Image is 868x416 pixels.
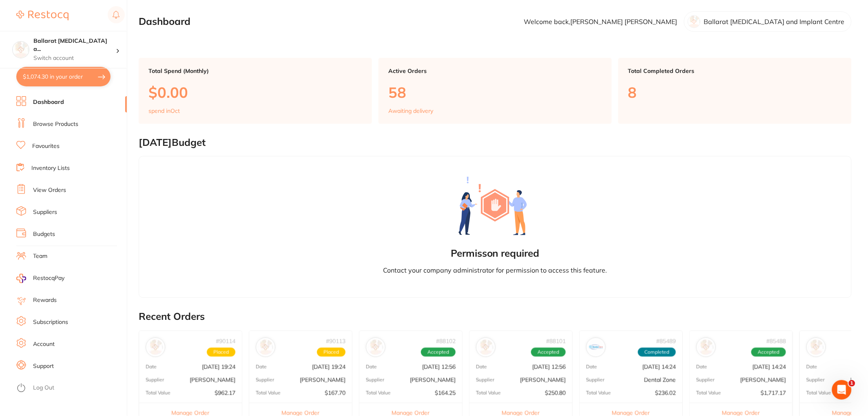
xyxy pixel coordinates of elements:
p: Welcome back, [PERSON_NAME] [PERSON_NAME] [524,18,678,25]
p: # 85489 [656,338,676,344]
a: Team [33,252,47,260]
a: Rewards [33,296,57,304]
p: # 85488 [766,338,786,344]
p: [DATE] 12:56 [532,363,566,370]
p: Date [586,364,597,370]
iframe: Intercom live chat [832,380,852,400]
span: Placed [207,348,235,357]
span: Accepted [531,348,566,357]
p: Supplier [366,377,384,383]
a: Budgets [33,230,55,238]
p: Switch account [33,54,116,62]
img: RestocqPay [16,274,26,283]
p: Total Completed Orders [628,68,842,74]
a: Support [33,362,54,370]
p: $167.70 [325,390,345,396]
img: Henry Schein Halas [478,339,494,355]
h2: [DATE] Budget [139,137,852,148]
p: Supplier [806,377,825,383]
p: $164.25 [435,390,456,396]
p: Supplier [586,377,604,383]
a: Favourites [32,142,60,150]
span: RestocqPay [33,274,64,282]
a: Inventory Lists [31,164,70,172]
img: Adam Dental [808,339,824,355]
p: Total Value [586,390,611,396]
span: Completed [638,348,676,357]
span: Accepted [751,348,786,357]
span: 1 [849,380,855,387]
img: Adam Dental [148,339,163,355]
p: 8 [628,84,842,101]
a: Active Orders58Awaiting delivery [379,58,612,124]
a: Suppliers [33,208,57,216]
p: 58 [388,84,602,101]
p: [DATE] 19:24 [312,363,345,370]
p: Total Value [696,390,721,396]
p: Total Value [256,390,281,396]
p: Date [806,364,817,370]
p: Supplier [256,377,274,383]
img: Restocq Logo [16,11,69,20]
p: # 90113 [326,338,345,344]
p: $1,717.17 [761,390,786,396]
p: Date [366,364,377,370]
p: # 88102 [436,338,456,344]
img: Ballarat Wisdom Tooth and Implant Centre [13,42,29,58]
p: [DATE] 19:24 [202,363,235,370]
p: Supplier [146,377,164,383]
p: Date [696,364,707,370]
a: Dashboard [33,98,64,106]
span: Accepted [421,348,456,357]
p: Contact your company administrator for permission to access this feature. [383,266,607,275]
p: [PERSON_NAME] [520,376,566,383]
p: Total Value [366,390,391,396]
h2: Dashboard [139,16,190,27]
p: [PERSON_NAME] [740,376,786,383]
p: # 88101 [546,338,566,344]
h4: Ballarat Wisdom Tooth and Implant Centre [33,37,116,53]
img: Henry Schein Halas [258,339,273,355]
a: Browse Products [33,120,78,128]
p: Date [476,364,487,370]
a: Subscriptions [33,318,68,326]
button: Log Out [16,382,124,395]
p: [DATE] 12:56 [422,363,456,370]
p: $962.17 [215,390,235,396]
a: Log Out [33,384,54,392]
p: Ballarat [MEDICAL_DATA] and Implant Centre [704,18,845,25]
p: $236.02 [655,390,676,396]
h2: Permisson required [451,248,540,259]
button: $1,074.30 in your order [16,67,111,86]
a: Account [33,340,55,348]
p: [DATE] 14:24 [642,363,676,370]
p: [PERSON_NAME] [410,376,456,383]
p: Date [146,364,157,370]
p: Dental Zone [644,376,676,383]
p: # 90114 [216,338,235,344]
p: Total Value [146,390,170,396]
a: Restocq Logo [16,6,69,25]
p: Supplier [476,377,494,383]
p: $0.00 [148,84,362,101]
a: RestocqPay [16,274,64,283]
a: Total Completed Orders8 [618,58,852,124]
p: spend in Oct [148,108,180,114]
img: Adam Dental [368,339,383,355]
p: Awaiting delivery [388,108,433,114]
p: $250.80 [545,390,566,396]
p: Active Orders [388,68,602,74]
img: Henry Schein Halas [698,339,714,355]
a: Total Spend (Monthly)$0.00spend inOct [139,58,372,124]
p: [DATE] 14:24 [753,363,786,370]
p: Total Value [476,390,501,396]
p: [PERSON_NAME] [190,376,235,383]
img: Dental Zone [588,339,604,355]
p: Total Value [806,390,831,396]
p: Date [256,364,267,370]
h2: Recent Orders [139,311,852,322]
p: Total Spend (Monthly) [148,68,362,74]
span: Placed [317,348,345,357]
p: Supplier [696,377,715,383]
a: View Orders [33,186,66,194]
